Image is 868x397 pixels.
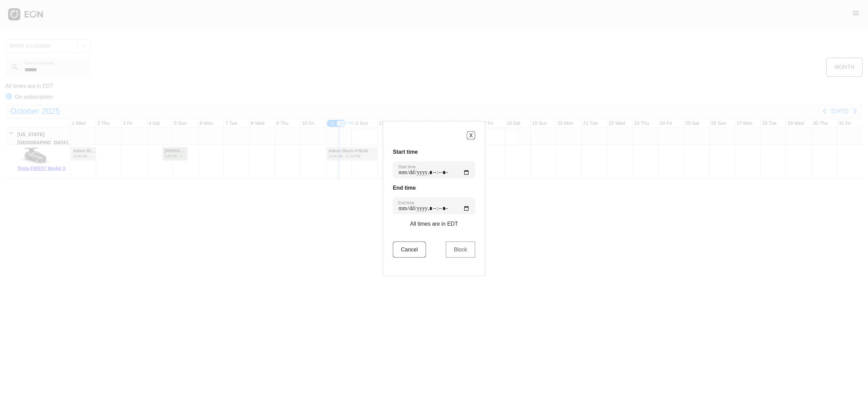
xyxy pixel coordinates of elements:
[398,164,416,170] label: Start time
[393,148,475,156] h3: Start time
[398,200,414,206] label: End time
[446,242,475,258] button: Block
[393,242,426,258] button: Cancel
[467,131,475,140] button: X
[393,184,475,192] h3: End time
[410,220,458,228] p: All times are in EDT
